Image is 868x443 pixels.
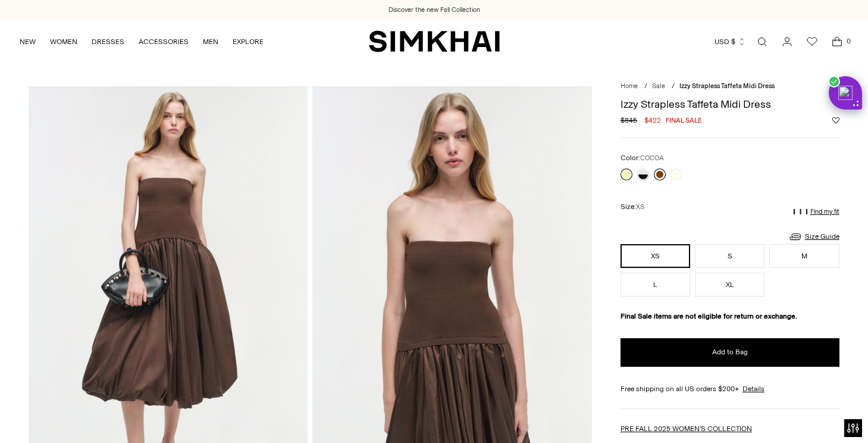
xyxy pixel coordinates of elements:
a: PRE FALL 2025 WOMEN'S COLLECTION [621,425,752,433]
a: Open search modal [750,30,774,54]
button: Add to Bag [621,338,839,367]
a: Home [621,82,638,90]
iframe: Sign Up via Text for Offers [10,398,120,433]
a: SIMKHAI [369,30,500,53]
span: COCOA [640,154,664,162]
a: MEN [203,29,218,55]
strong: Final Sale items are not eligible for return or exchange. [621,312,797,320]
a: Go to the account page [775,30,799,54]
span: 0 [843,36,854,46]
div: Free shipping on all US orders $200+ [621,383,839,394]
span: Izzy Strapless Taffeta Midi Dress [679,82,775,90]
a: DRESSES [92,29,124,55]
button: USD $ [715,29,746,55]
a: Size Guide [788,229,839,244]
a: WOMEN [50,29,77,55]
nav: breadcrumbs [621,82,839,92]
div: / [644,82,647,92]
span: XS [636,203,644,211]
a: Details [742,383,764,394]
button: L [621,273,690,297]
button: M [769,244,839,268]
label: Color: [621,152,664,164]
button: XL [695,273,764,297]
a: Sale [652,82,665,90]
span: $422 [644,115,661,126]
a: EXPLORE [233,29,264,55]
button: Add to Wishlist [832,117,839,124]
span: Add to Bag [712,347,748,357]
h1: Izzy Strapless Taffeta Midi Dress [621,99,839,110]
a: ACCESSORIES [139,29,189,55]
div: / [672,82,675,92]
s: $845 [621,115,637,126]
a: Wishlist [800,30,824,54]
button: XS [621,244,690,268]
a: Discover the new Fall Collection [388,5,480,15]
label: Size: [621,201,644,213]
a: NEW [20,29,36,55]
button: S [695,244,764,268]
a: Open cart modal [825,30,849,54]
